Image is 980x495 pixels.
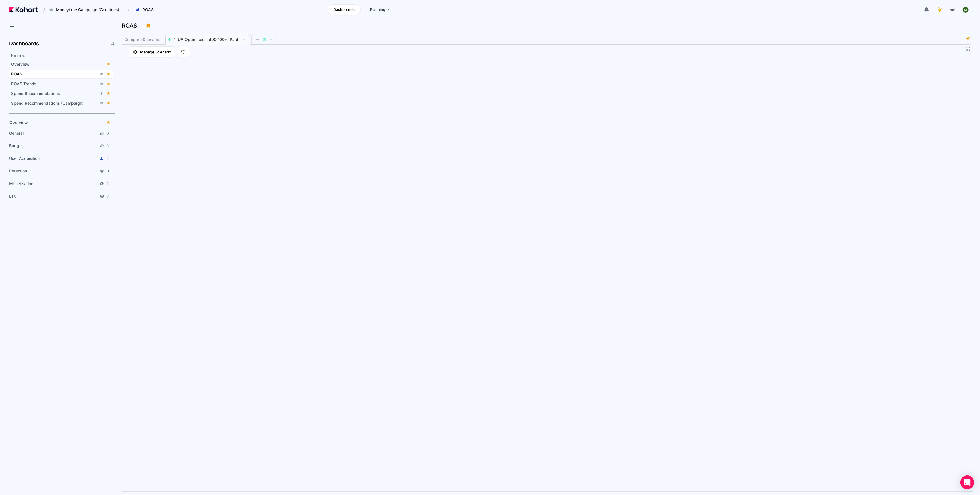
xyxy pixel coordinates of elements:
a: ROAS Trends [9,79,113,88]
a: Dashboards [328,4,361,15]
span: Monetisation [9,181,33,187]
button: Moneytime Campaign (Countries) [46,5,125,15]
span: ROAS [142,7,154,13]
button: ROAS [132,5,160,15]
span: Overview [9,120,28,125]
div: Open Intercom Messenger [960,475,974,489]
span: Budget [9,143,23,149]
span: Spend Recommendations [11,91,60,96]
span: ROAS [11,71,22,76]
span: General [9,130,24,136]
span: LTV [9,193,17,199]
span: Overview [11,62,30,67]
a: ROAS [9,70,113,78]
img: logo_MoneyTimeLogo_1_20250619094856634230.png [950,7,956,13]
span: › [127,7,131,12]
span: User Acquisition [9,156,40,161]
h3: ROAS [122,23,141,28]
span: Compare Scenarios [124,38,162,42]
span: Planning [370,7,385,13]
span: Dashboards [333,7,355,13]
a: Planning [364,4,397,15]
span: Moneytime Campaign (Countries) [56,7,119,13]
span: 1. UA Optimised - d90 100% Paid [174,37,238,42]
a: Overview [7,118,113,127]
h2: Pinned [11,52,115,59]
button: Fullscreen [966,46,971,51]
a: Spend Recommendations (Campaign) [9,99,113,108]
span: Retention [9,168,27,174]
h2: Dashboards [9,41,39,46]
span: Spend Recommendations (Campaign) [11,101,84,106]
a: Spend Recommendations [9,89,113,98]
a: Manage Scenario [129,46,175,57]
span: / [39,7,45,13]
a: Overview [9,60,113,69]
span: ROAS Trends [11,81,36,86]
span: Manage Scenario [140,49,171,55]
img: Kohort logo [9,7,38,12]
